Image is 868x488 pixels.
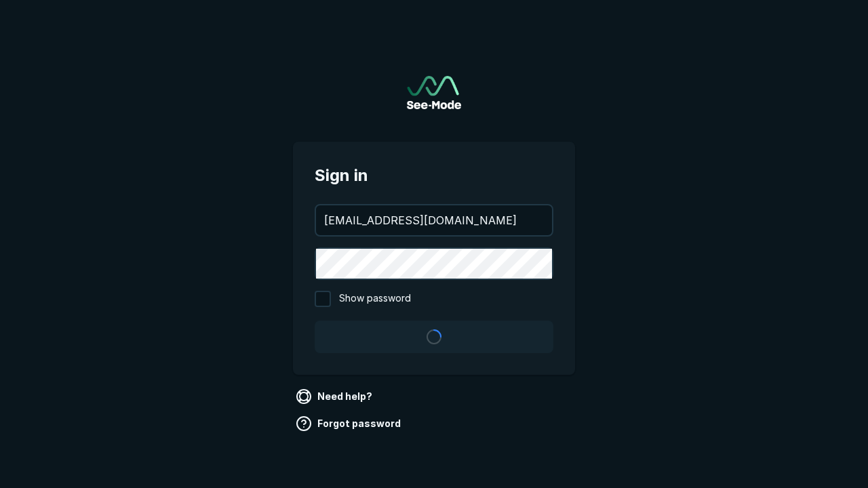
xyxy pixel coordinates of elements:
a: Forgot password [293,413,406,434]
span: Show password [339,291,411,307]
img: See-Mode Logo [407,76,461,109]
a: Need help? [293,386,378,407]
a: Go to sign in [407,76,461,109]
span: Sign in [315,163,553,188]
input: your@email.com [316,205,552,235]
